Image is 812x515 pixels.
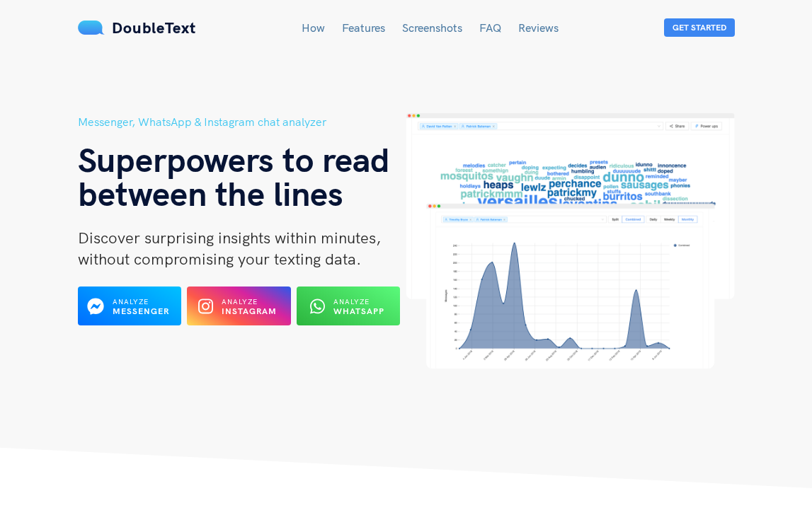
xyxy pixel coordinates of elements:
[222,297,258,306] span: Analyze
[302,21,325,35] a: How
[406,113,735,369] img: hero
[112,18,196,37] span: DoubleText
[342,21,385,35] a: Features
[78,172,343,214] span: between the lines
[333,306,384,316] b: WhatsApp
[479,21,501,35] a: FAQ
[333,297,370,306] span: Analyze
[78,21,105,35] img: mS3x8y1f88AAAAABJRU5ErkJggg==
[297,305,401,318] a: Analyze WhatsApp
[518,21,559,35] a: Reviews
[222,306,277,316] b: Instagram
[402,21,462,35] a: Screenshots
[78,228,381,248] span: Discover surprising insights within minutes,
[297,287,401,325] button: Analyze WhatsApp
[78,138,390,180] span: Superpowers to read
[78,305,182,318] a: Analyze Messenger
[664,18,735,37] button: Get Started
[187,287,291,325] button: Analyze Instagram
[78,249,361,269] span: without compromising your texting data.
[78,18,196,37] a: DoubleText
[187,305,291,318] a: Analyze Instagram
[78,287,182,325] button: Analyze Messenger
[113,297,149,306] span: Analyze
[113,306,169,316] b: Messenger
[78,113,406,131] h5: Messenger, WhatsApp & Instagram chat analyzer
